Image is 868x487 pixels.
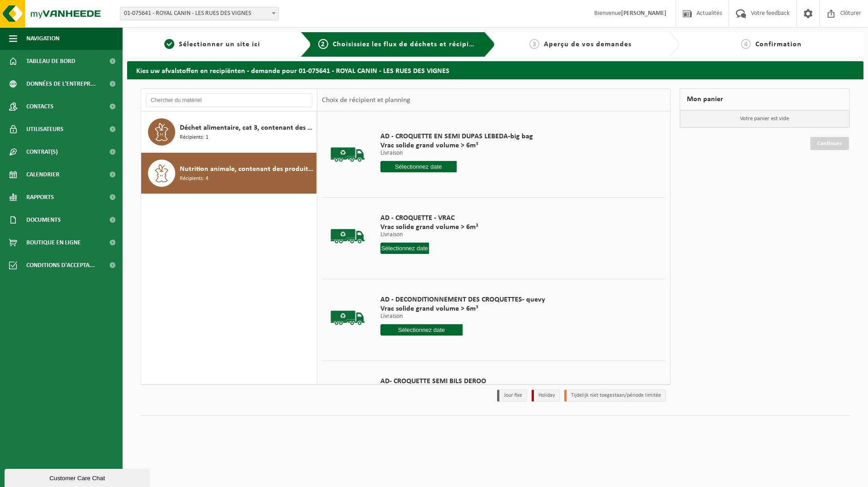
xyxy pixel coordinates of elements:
[164,39,174,49] span: 1
[5,467,152,487] iframe: chat widget
[564,390,666,402] li: Tijdelijk niet toegestaan/période limitée
[26,186,54,209] span: Rapports
[26,231,81,254] span: Boutique en ligne
[26,163,59,186] span: Calendrier
[180,122,314,133] span: Déchet alimentaire, cat 3, contenant des produits d'origine animale, emballage synthétique
[120,7,278,20] span: 01-075641 - ROYAL CANIN - LES RUES DES VIGNES
[532,390,560,402] li: Holiday
[120,7,279,20] span: 01-075641 - ROYAL CANIN - LES RUES DES VIGNES
[380,295,545,304] span: AD - DECONDITIONNEMENT DES CROQUETTES- quevy
[26,73,96,95] span: Données de l'entrepr...
[380,324,463,336] input: Sélectionnez date
[26,141,58,163] span: Contrat(s)
[26,27,59,50] span: Navigation
[141,153,317,194] button: Nutrition animale, contenant des produits dl'origine animale, non emballé, catégorie 3 Récipients: 4
[318,39,328,49] span: 2
[497,390,527,402] li: Jour fixe
[380,232,478,238] p: Livraison
[529,39,539,49] span: 3
[179,41,260,48] span: Sélectionner un site ici
[680,88,850,110] div: Mon panier
[26,50,75,73] span: Tableau de bord
[380,313,545,320] p: Livraison
[380,377,486,386] span: AD- CROQUETTE SEMI BILS DEROO
[380,223,478,232] span: Vrac solide grand volume > 6m³
[380,304,545,313] span: Vrac solide grand volume > 6m³
[380,141,533,150] span: Vrac solide grand volume > 6m³
[380,150,533,156] p: Livraison
[180,164,314,175] span: Nutrition animale, contenant des produits dl'origine animale, non emballé, catégorie 3
[146,93,312,107] input: Chercher du matériel
[180,133,208,142] span: Récipients: 1
[180,175,208,183] span: Récipients: 4
[132,39,293,50] a: 1Sélectionner un site ici
[380,214,478,223] span: AD - CROQUETTE - VRAC
[380,243,429,254] input: Sélectionnez date
[680,110,850,127] p: Votre panier est vide
[26,209,61,231] span: Documents
[380,161,457,172] input: Sélectionnez date
[741,39,751,49] span: 4
[26,254,95,277] span: Conditions d'accepta...
[26,95,54,118] span: Contacts
[333,41,484,48] span: Choisissiez les flux de déchets et récipients
[26,118,64,141] span: Utilisateurs
[141,112,317,153] button: Déchet alimentaire, cat 3, contenant des produits d'origine animale, emballage synthétique Récipi...
[621,10,666,17] strong: [PERSON_NAME]
[317,89,415,112] div: Choix de récipient et planning
[810,137,849,150] a: Continuer
[544,41,631,48] span: Aperçu de vos demandes
[127,61,863,79] h2: Kies uw afvalstoffen en recipiënten - demande pour 01-075641 - ROYAL CANIN - LES RUES DES VIGNES
[755,41,802,48] span: Confirmation
[380,132,533,141] span: AD - CROQUETTE EN SEMI DUPAS LEBEDA-big bag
